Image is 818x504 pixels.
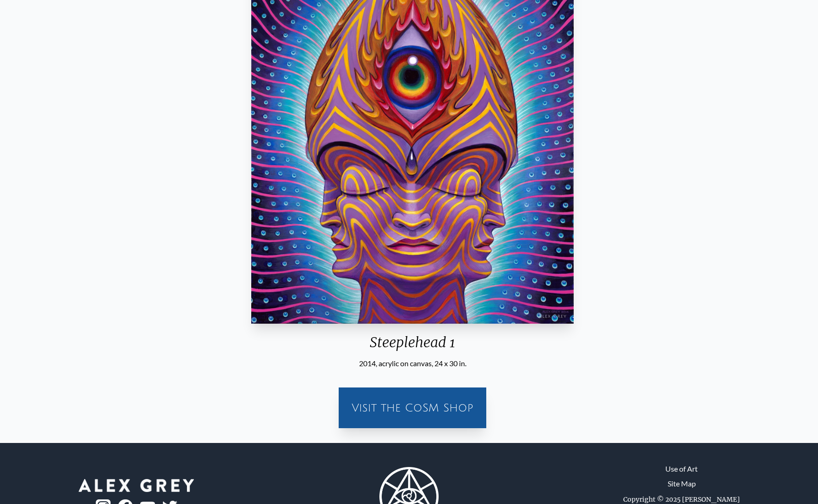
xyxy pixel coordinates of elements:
[665,463,698,474] a: Use of Art
[344,393,481,423] a: Visit the CoSM Shop
[248,358,577,369] div: 2014, acrylic on canvas, 24 x 30 in.
[623,495,740,504] div: Copyright © 2025 [PERSON_NAME]
[248,334,577,358] div: Steeplehead 1
[668,478,696,489] a: Site Map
